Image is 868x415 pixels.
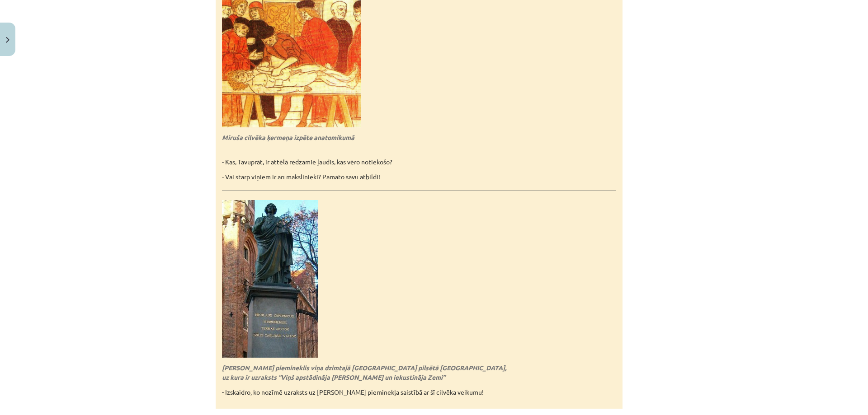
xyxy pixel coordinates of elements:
[222,172,616,182] p: - Vai starp viņiem ir arī mākslinieki? Pamato savu atbildi!
[222,364,506,381] strong: [PERSON_NAME] piemineklis viņa dzimtajā [GEOGRAPHIC_DATA] pilsētā [GEOGRAPHIC_DATA], uz kura ir u...
[6,37,9,43] img: icon-close-lesson-0947bae3869378f0d4975bcd49f059093ad1ed9edebbc8119c70593378902aed.svg
[222,133,354,141] strong: Miruša cilvēka ķermeņa izpēte anatomikumā
[222,157,616,167] p: - Kas, Tavuprāt, ir attēlā redzamie ļaudis, kas vēro notiekošo?
[222,387,616,397] p: - Izskaidro, ko nozīmē uzraksts uz [PERSON_NAME] pieminekļa saistībā ar šī cilvēka veikumu!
